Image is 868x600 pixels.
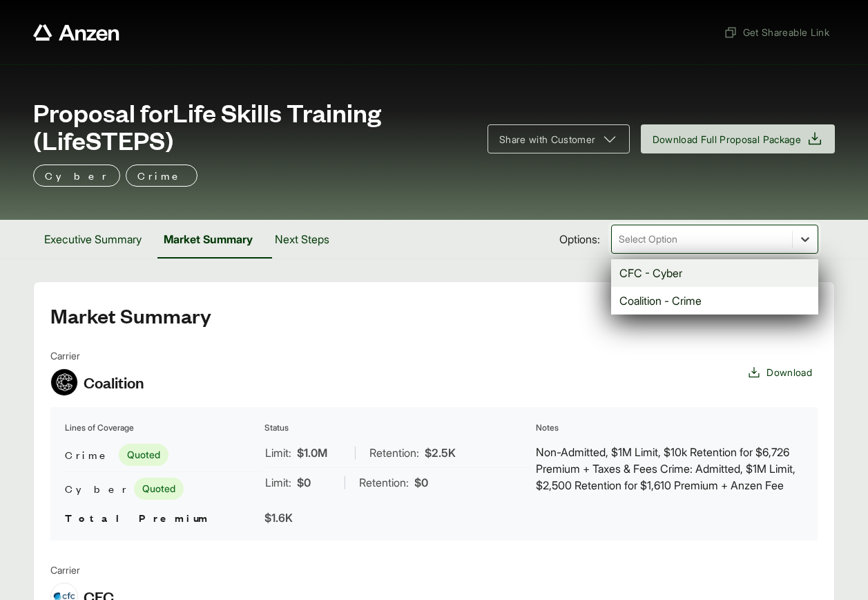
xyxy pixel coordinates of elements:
button: Market Summary [153,220,264,259]
span: $1.6K [264,511,293,525]
button: Get Shareable Link [718,19,835,45]
img: Coalition [51,369,77,395]
span: Carrier [50,348,144,363]
span: $0 [297,474,311,491]
span: Limit: [265,474,291,491]
span: Limit: [265,444,291,461]
span: Get Shareable Link [724,25,829,39]
span: | [343,476,347,489]
span: $0 [414,474,428,491]
span: Retention: [359,474,409,491]
p: Crime [137,167,186,184]
span: Quoted [119,444,168,466]
button: Download Full Proposal Package [641,124,836,153]
th: Status [264,421,532,435]
span: Carrier [50,563,114,577]
span: Proposal for Life Skills Training (LifeSTEPS) [33,98,471,153]
span: $2.5K [425,444,456,461]
button: Next Steps [264,220,340,259]
button: Share with Customer [488,124,630,153]
p: Non-Admitted, $1M Limit, $10k Retention for $6,726 Premium + Taxes & Fees Crime: Admitted, $1M Li... [536,444,803,494]
span: Download Full Proposal Package [653,132,802,147]
span: Cyber [65,480,128,497]
button: Executive Summary [33,220,153,259]
div: Coalition - Crime [611,287,818,315]
span: Retention: [369,444,419,461]
th: Lines of Coverage [64,421,261,435]
span: $1.0M [297,444,327,461]
span: Share with Customer [499,132,596,147]
span: Quoted [134,478,184,500]
a: Anzen website [33,24,119,41]
span: Crime [65,447,113,463]
span: | [354,446,357,460]
p: Cyber [45,167,108,184]
th: Notes [535,421,804,435]
h2: Market Summary [50,304,818,326]
span: Total Premium [65,510,210,525]
span: Download [766,365,812,379]
div: CFC - Cyber [611,259,818,287]
span: Coalition [84,372,144,393]
button: Download [742,359,818,385]
span: Options: [559,231,600,247]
